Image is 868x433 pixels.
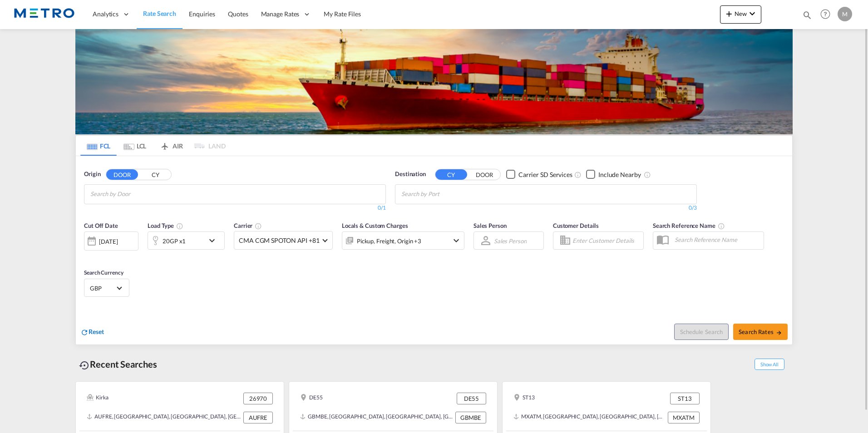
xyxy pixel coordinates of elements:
img: 25181f208a6c11efa6aa1bf80d4cef53.png [14,4,75,25]
div: [DATE] [99,237,118,246]
button: Note: By default Schedule search will only considerorigin ports, destination ports and cut off da... [674,324,729,340]
md-icon: icon-chevron-down [747,8,758,19]
div: MXATM, Altamira, Mexico, Mexico & Central America, Americas [513,412,666,423]
md-icon: icon-chevron-down [207,235,222,246]
div: ST13 [670,393,700,404]
md-icon: icon-information-outline [176,222,183,230]
span: Reset [89,328,104,335]
div: M [838,7,852,21]
button: CY [139,169,171,180]
div: [DATE] [84,231,138,251]
span: Show All [755,359,784,370]
md-icon: icon-airplane [159,141,170,148]
input: Chips input. [90,187,177,202]
md-tab-item: AIR [153,136,189,156]
span: Load Type [148,222,183,229]
md-tab-item: FCL [80,136,117,156]
md-checkbox: Checkbox No Ink [586,170,641,179]
div: MXATM [668,412,700,423]
button: icon-plus 400-fgNewicon-chevron-down [720,5,761,24]
md-chips-wrap: Chips container with autocompletion. Enter the text area, type text to search, and then use the u... [400,185,491,202]
button: DOOR [106,169,138,180]
div: ST13 [513,393,535,404]
md-pagination-wrapper: Use the left and right arrow keys to navigate between tabs [80,136,226,156]
span: Customer Details [553,222,599,229]
span: Rate Search [143,10,176,17]
span: New [724,10,758,17]
div: Help [818,6,838,23]
md-icon: Unchecked: Ignores neighbouring ports when fetching rates.Checked : Includes neighbouring ports w... [644,171,651,178]
div: DE55 [457,393,486,404]
md-icon: icon-chevron-down [451,235,462,246]
div: Pickup Freight Origin Origin Custom Destination Factory Stuffing [357,235,421,247]
div: Kirka [87,393,108,404]
span: Locals & Custom Charges [342,222,408,229]
img: LCL+%26+FCL+BACKGROUND.png [75,29,793,134]
input: Search Reference Name [670,233,764,246]
md-icon: icon-refresh [80,328,89,336]
div: icon-refreshReset [80,327,104,337]
span: CMA CGM SPOTON API +81 [239,236,320,245]
div: GBMBE, Melbourne, United Kingdom, GB & Ireland, Europe [300,412,453,423]
md-icon: icon-arrow-right [776,330,782,336]
div: Recent Searches [75,354,161,374]
md-chips-wrap: Chips container with autocompletion. Enter the text area, type text to search, and then use the u... [89,185,180,202]
span: Enquiries [189,10,215,18]
md-select: Sales Person [493,234,528,247]
span: Carrier [234,222,262,229]
md-icon: The selected Trucker/Carrierwill be displayed in the rate results If the rates are from another f... [255,222,262,230]
div: Carrier SD Services [518,170,572,179]
div: AUFRE [243,412,273,423]
div: OriginDOOR CY Chips container with autocompletion. Enter the text area, type text to search, and ... [76,156,792,344]
input: Enter Customer Details [572,234,641,247]
div: 0/1 [84,204,386,212]
div: Include Nearby [598,170,641,179]
span: Help [818,6,833,22]
button: CY [435,169,467,180]
input: Chips input. [401,187,488,202]
div: 26970 [243,393,273,404]
md-icon: Unchecked: Search for CY (Container Yard) services for all selected carriers.Checked : Search for... [574,171,582,178]
md-icon: icon-magnify [802,10,812,20]
md-checkbox: Checkbox No Ink [506,170,572,179]
div: Pickup Freight Origin Origin Custom Destination Factory Stuffingicon-chevron-down [342,231,464,250]
md-icon: icon-backup-restore [79,360,90,371]
span: Origin [84,170,100,179]
md-icon: Your search will be saved by the below given name [718,222,725,230]
span: Sales Person [473,222,507,229]
md-datepicker: Select [84,250,91,262]
span: Destination [395,170,426,179]
div: 20GP x1icon-chevron-down [148,231,225,250]
md-tab-item: LCL [117,136,153,156]
span: Search Reference Name [653,222,725,229]
span: GBP [90,284,115,292]
span: My Rate Files [324,10,361,18]
span: Search Rates [739,328,782,335]
div: 0/3 [395,204,697,212]
button: DOOR [469,169,500,180]
div: GBMBE [455,412,486,423]
md-select: Select Currency: £ GBPUnited Kingdom Pound [89,281,124,295]
div: 20GP x1 [163,235,186,247]
span: Cut Off Date [84,222,118,229]
div: AUFRE, Fremantle, Australia, Oceania, Oceania [87,412,241,423]
span: Manage Rates [261,10,300,19]
span: Analytics [93,10,118,19]
div: DE55 [300,393,323,404]
div: icon-magnify [802,10,812,24]
md-icon: icon-plus 400-fg [724,8,735,19]
span: Quotes [228,10,248,18]
span: Search Currency [84,269,123,276]
button: Search Ratesicon-arrow-right [733,324,788,340]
